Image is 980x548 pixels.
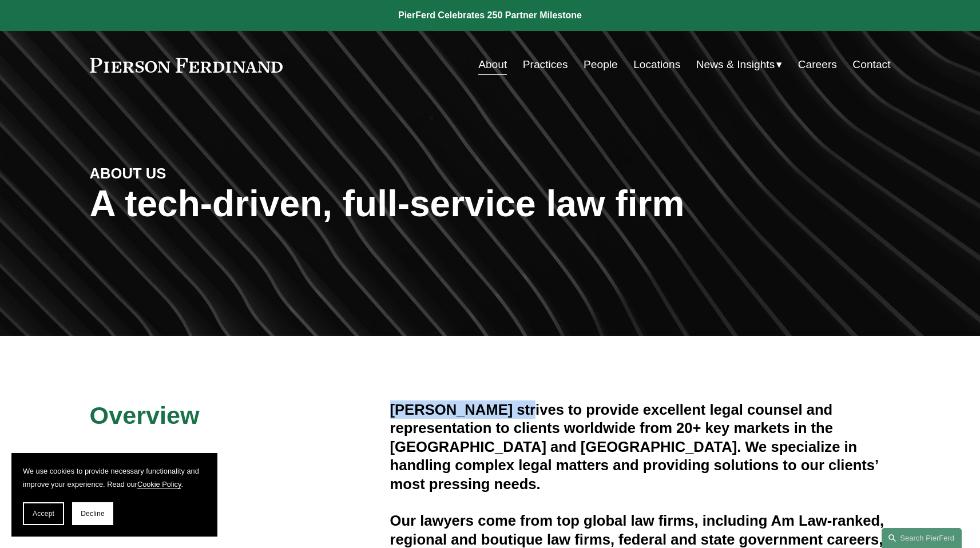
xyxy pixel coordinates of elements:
[90,165,166,181] strong: ABOUT US
[523,54,568,76] a: Practices
[696,55,775,75] span: News & Insights
[478,54,507,76] a: About
[798,54,837,76] a: Careers
[633,54,680,76] a: Locations
[11,453,217,537] section: Cookie banner
[90,183,891,225] h1: A tech-driven, full-service law firm
[81,510,105,518] span: Decline
[90,402,200,429] span: Overview
[390,400,891,493] h4: [PERSON_NAME] strives to provide excellent legal counsel and representation to clients worldwide ...
[696,54,783,76] a: folder dropdown
[72,502,113,525] button: Decline
[882,528,962,548] a: Search this site
[584,54,618,76] a: People
[137,480,181,489] a: Cookie Policy
[33,510,54,518] span: Accept
[23,502,64,525] button: Accept
[23,464,206,491] p: We use cookies to provide necessary functionality and improve your experience. Read our .
[852,54,890,76] a: Contact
